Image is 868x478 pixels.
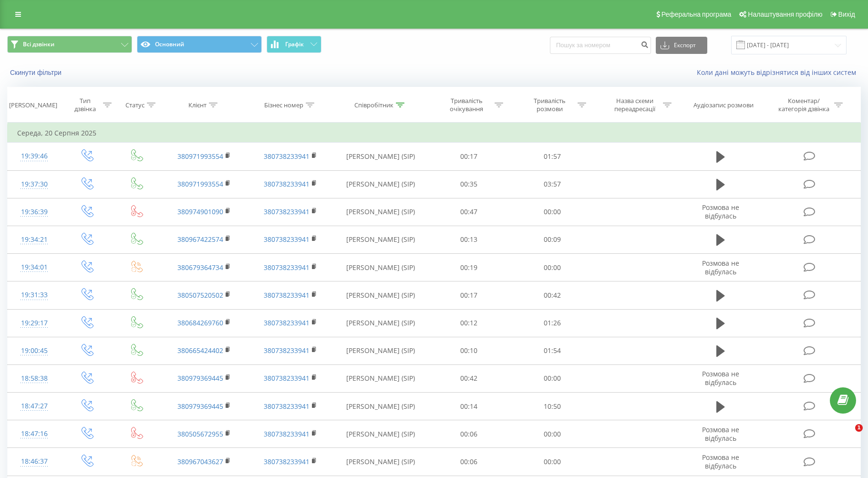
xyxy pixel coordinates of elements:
td: 00:00 [510,254,594,281]
td: [PERSON_NAME] (SIP) [334,254,427,281]
a: 380738233941 [264,374,310,383]
div: [PERSON_NAME] [9,101,57,109]
td: 00:13 [427,226,511,253]
a: 380967043627 [177,457,223,466]
td: 00:35 [427,170,511,198]
div: 18:46:37 [17,452,51,471]
td: 00:09 [510,226,594,253]
td: [PERSON_NAME] (SIP) [334,198,427,226]
a: 380738233941 [264,207,310,216]
a: 380738233941 [264,179,310,188]
span: Розмова не відбулась [702,369,739,387]
td: [PERSON_NAME] (SIP) [334,281,427,309]
span: Розмова не відбулась [702,425,739,443]
td: 00:42 [510,281,594,309]
div: Статус [125,101,145,109]
div: Клієнт [188,101,207,109]
div: 19:31:33 [17,286,51,304]
span: Розмова не відбулась [702,453,739,470]
button: Всі дзвінки [7,36,132,53]
a: 380974901090 [177,207,223,216]
span: Налаштування профілю [748,10,822,18]
a: 380979369445 [177,402,223,411]
td: 00:14 [427,393,511,420]
td: 03:57 [510,170,594,198]
a: 380507520502 [177,291,223,300]
a: 380505672955 [177,429,223,438]
a: 380971993554 [177,179,223,188]
td: 01:26 [510,309,594,337]
td: 01:54 [510,337,594,364]
td: 00:06 [427,448,511,476]
td: [PERSON_NAME] (SIP) [334,309,427,337]
div: 19:34:01 [17,258,51,277]
div: Бізнес номер [264,101,303,109]
div: 19:39:46 [17,147,51,166]
span: 1 [855,424,863,432]
div: Тривалість розмови [524,97,575,113]
a: 380738233941 [264,291,310,300]
td: [PERSON_NAME] (SIP) [334,337,427,364]
button: Графік [267,36,321,53]
td: 01:57 [510,143,594,170]
a: 380679364734 [177,263,223,272]
div: 19:00:45 [17,342,51,360]
span: Розмова не відбулась [702,203,739,220]
td: [PERSON_NAME] (SIP) [334,420,427,448]
td: 00:06 [427,420,511,448]
a: 380665424402 [177,346,223,355]
div: Тривалість очікування [441,97,492,113]
button: Скинути фільтри [7,68,66,77]
a: Коли дані можуть відрізнятися вiд інших систем [697,68,861,77]
div: 19:37:30 [17,175,51,194]
td: 00:17 [427,143,511,170]
td: 00:17 [427,281,511,309]
td: [PERSON_NAME] (SIP) [334,170,427,198]
td: 00:00 [510,420,594,448]
td: 00:00 [510,198,594,226]
td: Середа, 20 Серпня 2025 [8,124,861,143]
a: 380738233941 [264,152,310,161]
td: [PERSON_NAME] (SIP) [334,226,427,253]
input: Пошук за номером [550,37,651,54]
td: 00:19 [427,254,511,281]
div: Тип дзвінка [69,97,101,113]
td: 00:12 [427,309,511,337]
a: 380967422574 [177,235,223,244]
td: 00:42 [427,364,511,392]
a: 380738233941 [264,346,310,355]
td: [PERSON_NAME] (SIP) [334,393,427,420]
span: Розмова не відбулась [702,259,739,276]
td: 00:47 [427,198,511,226]
span: Вихід [838,10,855,18]
div: Аудіозапис розмови [693,101,754,109]
td: [PERSON_NAME] (SIP) [334,364,427,392]
span: Всі дзвінки [23,41,54,48]
td: [PERSON_NAME] (SIP) [334,143,427,170]
a: 380738233941 [264,263,310,272]
div: 18:58:38 [17,369,51,388]
div: Назва схеми переадресації [610,97,661,113]
div: 18:47:27 [17,397,51,416]
div: 19:34:21 [17,230,51,249]
a: 380971993554 [177,152,223,161]
a: 380738233941 [264,457,310,466]
iframe: Intercom live chat [836,424,858,447]
span: Реферальна програма [661,10,732,18]
div: 19:29:17 [17,314,51,333]
a: 380684269760 [177,318,223,327]
div: Співробітник [354,101,393,109]
td: 00:10 [427,337,511,364]
td: 00:00 [510,364,594,392]
a: 380738233941 [264,318,310,327]
td: 10:50 [510,393,594,420]
button: Експорт [656,37,707,54]
a: 380738233941 [264,429,310,438]
a: 380979369445 [177,374,223,383]
a: 380738233941 [264,235,310,244]
a: 380738233941 [264,402,310,411]
div: 18:47:16 [17,425,51,443]
div: Коментар/категорія дзвінка [776,97,832,113]
td: 00:00 [510,448,594,476]
div: 19:36:39 [17,203,51,221]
